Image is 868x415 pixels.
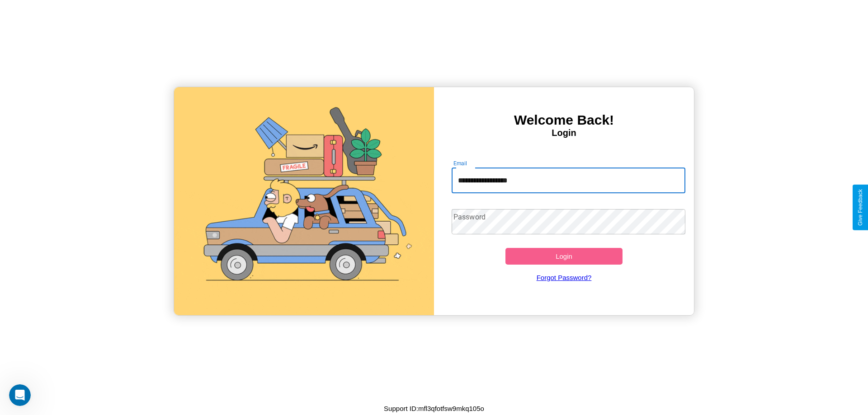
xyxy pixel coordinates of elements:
h3: Welcome Back! [434,112,694,128]
label: Email [453,159,467,167]
iframe: Intercom live chat [9,384,31,406]
img: gif [174,87,434,315]
button: Login [505,248,623,265]
p: Support ID: mfl3qfotfsw9mkq105o [384,402,484,415]
a: Forgot Password? [447,265,681,290]
h4: Login [434,128,694,138]
div: Give Feedback [857,189,863,226]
